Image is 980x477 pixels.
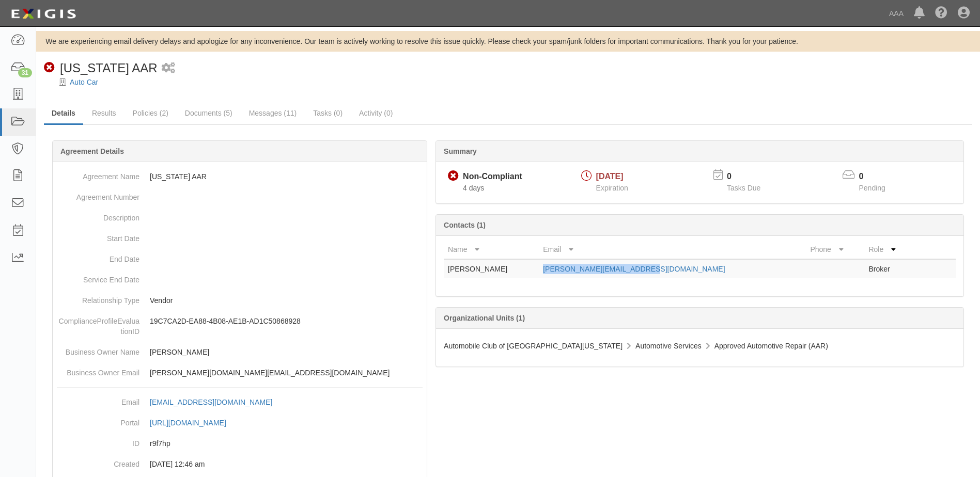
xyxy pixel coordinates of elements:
[935,7,947,20] i: Help Center - Complianz
[448,171,459,182] i: Non-Compliant
[70,78,98,86] a: Auto Car
[57,166,423,187] dd: [US_STATE] AAR
[305,103,350,123] a: Tasks (0)
[596,172,624,181] span: [DATE]
[150,368,423,378] p: [PERSON_NAME][DOMAIN_NAME][EMAIL_ADDRESS][DOMAIN_NAME]
[463,184,484,192] span: Since 08/11/2025
[57,187,139,202] dt: Agreement Number
[57,269,139,285] dt: Service End Date
[444,259,539,278] td: [PERSON_NAME]
[18,68,32,77] div: 31
[162,63,175,74] i: 1 scheduled workflow
[444,342,623,350] span: Automobile Club of [GEOGRAPHIC_DATA][US_STATE]
[444,147,477,155] b: Summary
[150,398,284,406] a: [EMAIL_ADDRESS][DOMAIN_NAME]
[57,454,423,474] dd: [DATE] 12:46 am
[8,5,79,23] img: logo-5460c22ac91f19d4615b14bd174203de0afe785f0fc80cf4dbbc73dc1793850b.png
[727,171,773,183] p: 0
[36,36,980,46] div: We are experiencing email delivery delays and apologize for any inconvenience. Our team is active...
[57,228,139,244] dt: Start Date
[444,240,539,259] th: Name
[57,412,139,428] dt: Portal
[543,265,725,273] a: [PERSON_NAME][EMAIL_ADDRESS][DOMAIN_NAME]
[150,316,423,326] p: 19C7CA2D-EA88-4B08-AE1B-AD1C50868928
[84,103,124,123] a: Results
[635,342,702,350] span: Automotive Services
[596,184,628,192] span: Expiration
[57,342,139,357] dt: Business Owner Name
[150,419,238,427] a: [URL][DOMAIN_NAME]
[57,362,139,378] dt: Business Owner Email
[859,184,885,192] span: Pending
[57,433,139,449] dt: ID
[864,240,914,259] th: Role
[806,240,864,259] th: Phone
[150,347,423,357] p: [PERSON_NAME]
[57,454,139,469] dt: Created
[539,240,806,259] th: Email
[463,171,522,183] div: Non-Compliant
[44,59,158,77] div: California AAR
[177,103,240,123] a: Documents (5)
[714,342,828,350] span: Approved Automotive Repair (AAR)
[57,208,139,223] dt: Description
[444,314,525,322] b: Organizational Units (1)
[351,103,400,123] a: Activity (0)
[57,311,139,337] dt: ComplianceProfileEvaluationID
[57,433,423,454] dd: r9f7hp
[241,103,305,123] a: Messages (11)
[150,397,272,407] div: [EMAIL_ADDRESS][DOMAIN_NAME]
[884,3,909,24] a: AAA
[57,290,139,306] dt: Relationship Type
[57,166,139,182] dt: Agreement Name
[859,171,898,183] p: 0
[57,290,423,311] dd: Vendor
[125,103,176,123] a: Policies (2)
[444,221,486,229] b: Contacts (1)
[864,259,914,278] td: Broker
[60,61,158,75] span: [US_STATE] AAR
[44,103,83,125] a: Details
[57,392,139,407] dt: Email
[60,147,124,155] b: Agreement Details
[44,62,55,73] i: Non-Compliant
[57,249,139,264] dt: End Date
[727,184,760,192] span: Tasks Due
